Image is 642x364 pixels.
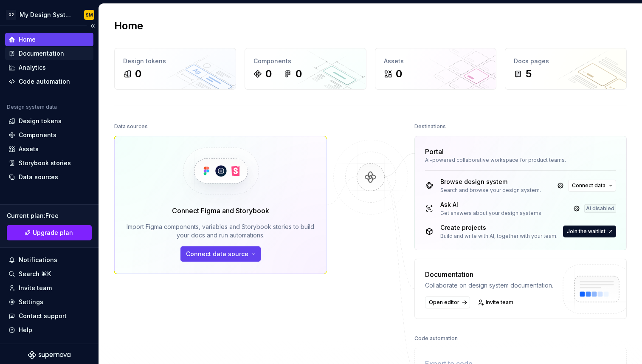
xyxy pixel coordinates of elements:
[114,121,148,133] div: Data sources
[425,157,616,164] div: AI-powered collaborative workspace for product teams.
[19,326,32,334] div: Help
[440,223,558,232] div: Create projects
[19,35,36,44] div: Home
[19,173,58,181] div: Data sources
[296,67,302,81] div: 0
[180,246,261,262] button: Connect data source
[19,77,70,86] div: Code automation
[19,131,56,139] div: Components
[567,228,605,235] span: Join the waitlist
[425,269,553,279] div: Documentation
[568,180,616,192] button: Connect data
[253,57,358,65] div: Components
[5,281,93,295] a: Invite team
[563,226,616,237] button: Join the waitlist
[19,312,67,320] div: Contact support
[429,299,459,306] span: Open editor
[5,309,93,323] button: Contact support
[123,57,227,65] div: Design tokens
[265,67,272,81] div: 0
[7,104,57,110] div: Design system data
[5,253,93,267] button: Notifications
[5,128,93,142] a: Components
[505,48,627,90] a: Docs pages5
[19,270,51,278] div: Search ⌘K
[425,281,553,290] div: Collaborate on design system documentation.
[475,296,517,308] a: Invite team
[5,170,93,184] a: Data sources
[5,267,93,281] button: Search ⌘K
[5,323,93,337] button: Help
[127,223,314,240] div: Import Figma components, variables and Storybook stories to build your docs and run automations.
[425,147,444,157] div: Portal
[440,233,558,240] div: Build and write with AI, together with your team.
[20,11,74,19] div: My Design System
[5,75,93,88] a: Code automation
[440,200,543,209] div: Ask AI
[19,256,57,264] div: Notifications
[19,298,43,306] div: Settings
[414,121,446,133] div: Destinations
[19,63,46,72] div: Analytics
[19,284,52,292] div: Invite team
[5,33,93,46] a: Home
[7,212,92,220] div: Current plan : Free
[19,145,39,153] div: Assets
[5,295,93,309] a: Settings
[7,225,92,240] button: Upgrade plan
[440,178,541,186] div: Browse design system
[425,296,470,308] a: Open editor
[584,204,616,213] div: AI disabled
[6,10,16,20] div: O2
[486,299,513,306] span: Invite team
[5,156,93,170] a: Storybook stories
[5,114,93,128] a: Design tokens
[33,229,73,237] span: Upgrade plan
[114,48,236,90] a: Design tokens0
[19,117,62,125] div: Design tokens
[87,20,99,32] button: Collapse sidebar
[396,67,402,81] div: 0
[440,210,543,217] div: Get answers about your design systems.
[384,57,488,65] div: Assets
[5,47,93,60] a: Documentation
[440,187,541,194] div: Search and browse your design system.
[19,49,64,58] div: Documentation
[172,206,269,216] div: Connect Figma and Storybook
[514,57,618,65] div: Docs pages
[2,6,97,24] button: O2My Design SystemSM
[375,48,497,90] a: Assets0
[245,48,366,90] a: Components00
[526,67,532,81] div: 5
[86,11,93,18] div: SM
[414,333,458,344] div: Code automation
[135,67,141,81] div: 0
[5,61,93,74] a: Analytics
[572,182,605,189] span: Connect data
[186,250,248,258] span: Connect data source
[28,351,70,359] svg: Supernova Logo
[19,159,71,167] div: Storybook stories
[5,142,93,156] a: Assets
[114,19,143,33] h2: Home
